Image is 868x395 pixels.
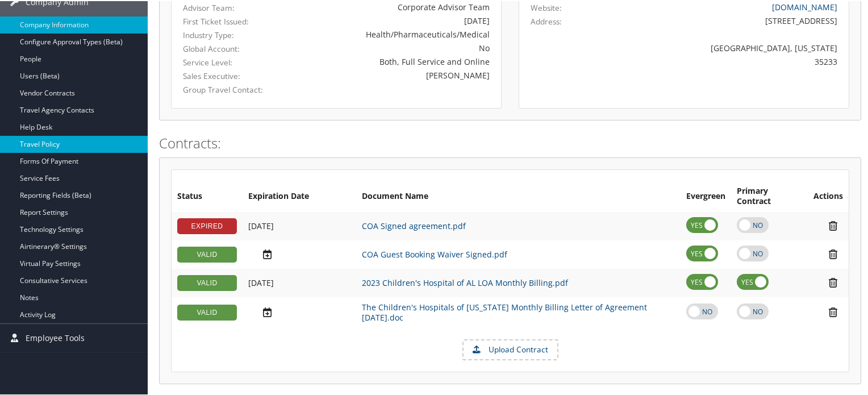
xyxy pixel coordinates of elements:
[823,305,843,317] i: Remove Contract
[177,217,237,233] div: EXPIRED
[177,274,237,290] div: VALID
[362,219,466,230] a: COA Signed agreement.pdf
[26,323,85,351] span: Employee Tools
[183,56,274,67] label: Service Level:
[183,15,274,26] label: First Ticket Issued:
[362,301,647,322] a: The Children's Hospitals of [US_STATE] Monthly Billing Letter of Agreement [DATE].doc
[248,305,350,317] div: Add/Edit Date
[291,55,490,66] div: Both, Full Service and Online
[531,15,562,26] label: Address:
[612,14,838,26] div: [STREET_ADDRESS]
[159,132,861,152] h2: Contracts:
[172,180,243,211] th: Status
[291,14,490,26] div: [DATE]
[823,276,843,288] i: Remove Contract
[183,28,274,40] label: Industry Type:
[731,180,808,211] th: Primary Contract
[356,180,681,211] th: Document Name
[808,180,849,211] th: Actions
[248,247,350,259] div: Add/Edit Date
[183,42,274,53] label: Global Account:
[183,83,274,94] label: Group Travel Contact:
[772,1,837,11] a: [DOMAIN_NAME]
[243,180,356,211] th: Expiration Date
[612,41,838,53] div: [GEOGRAPHIC_DATA], [US_STATE]
[823,247,843,259] i: Remove Contract
[823,219,843,231] i: Remove Contract
[531,1,562,13] label: Website:
[362,248,507,259] a: COA Guest Booking Waiver Signed.pdf
[248,219,274,230] span: [DATE]
[248,276,274,287] span: [DATE]
[362,276,568,287] a: 2023 Children's Hospital of AL LOA Monthly Billing.pdf
[464,339,557,359] label: Upload Contract
[177,303,237,319] div: VALID
[248,220,350,230] div: Add/Edit Date
[612,55,838,66] div: 35233
[291,41,490,53] div: No
[681,180,731,211] th: Evergreen
[177,246,237,261] div: VALID
[248,277,350,287] div: Add/Edit Date
[291,27,490,39] div: Health/Pharmaceuticals/Medical
[291,68,490,80] div: [PERSON_NAME]
[183,1,274,13] label: Advisor Team:
[183,69,274,81] label: Sales Executive:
